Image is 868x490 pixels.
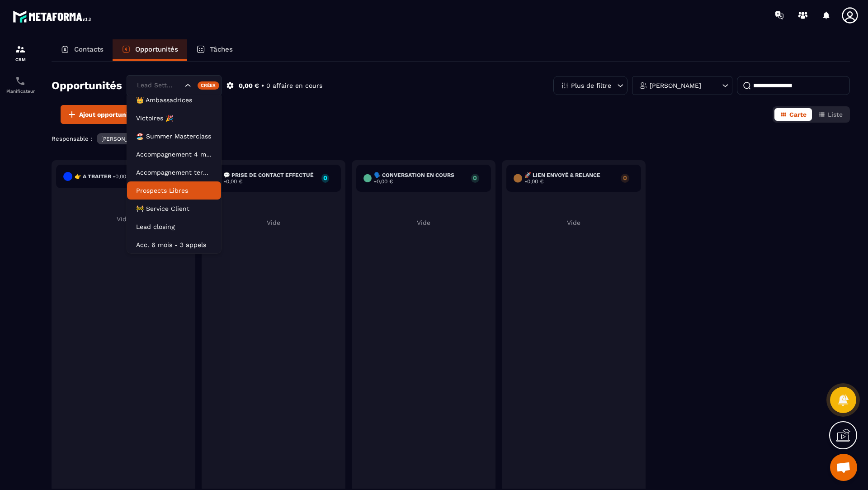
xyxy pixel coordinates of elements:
p: 0,00 € [239,81,259,90]
p: [PERSON_NAME] [650,82,701,89]
p: Accompagnement 4 mois [136,150,212,159]
p: CRM [2,57,38,62]
a: schedulerschedulerPlanificateur [2,69,38,100]
img: logo [13,8,94,25]
p: Vide [356,219,491,226]
button: Liste [813,108,848,121]
p: 🏖️ Summer Masterclass [136,132,212,141]
p: Vide [206,219,341,226]
p: [PERSON_NAME] [101,136,146,142]
h6: 🗣️ Conversation en cours - [374,172,466,185]
p: Contacts [74,45,104,53]
p: Responsable : [52,135,92,142]
p: 0 affaire en cours [266,81,322,90]
h2: Opportunités [52,76,122,95]
div: Search for option [127,75,222,96]
span: Ajout opportunité [79,110,134,119]
p: Prospects Libres [136,186,212,195]
p: Vide [506,219,641,226]
img: formation [15,44,26,55]
button: Ajout opportunité [61,105,140,124]
span: 0,00 € [377,178,393,185]
p: Acc. 6 mois - 3 appels [136,240,212,249]
a: Opportunités [113,39,187,61]
span: Carte [789,111,807,118]
h6: 💬 Prise de contact effectué - [223,172,317,185]
a: Tâches [187,39,242,61]
div: Créer [198,81,220,90]
p: Tâches [210,45,233,53]
input: Search for option [135,81,183,90]
p: 👑 Ambassadrices [136,95,212,105]
p: 0 [621,175,629,181]
p: 0 [321,175,329,181]
p: 0 [471,175,479,181]
button: Carte [774,108,812,121]
img: scheduler [15,76,26,86]
p: Vide [56,215,191,223]
a: Contacts [52,39,113,61]
span: Liste [828,111,843,118]
a: formationformationCRM [2,37,38,69]
div: Ouvrir le chat [830,454,857,481]
span: 0,00 € [226,178,242,185]
p: • [261,81,264,90]
p: Victoires 🎉 [136,114,212,123]
p: 🚧 Service Client [136,204,212,213]
p: Accompagnement terminé [136,168,212,177]
span: 0,00 € [527,178,543,185]
h6: 👉 A traiter - [75,173,132,180]
span: 0,00 € [115,173,132,180]
p: Planificateur [2,89,38,94]
h6: 🚀 Lien envoyé & Relance - [524,172,616,185]
p: Plus de filtre [571,82,611,89]
p: Lead closing [136,222,212,231]
p: Opportunités [135,45,178,53]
